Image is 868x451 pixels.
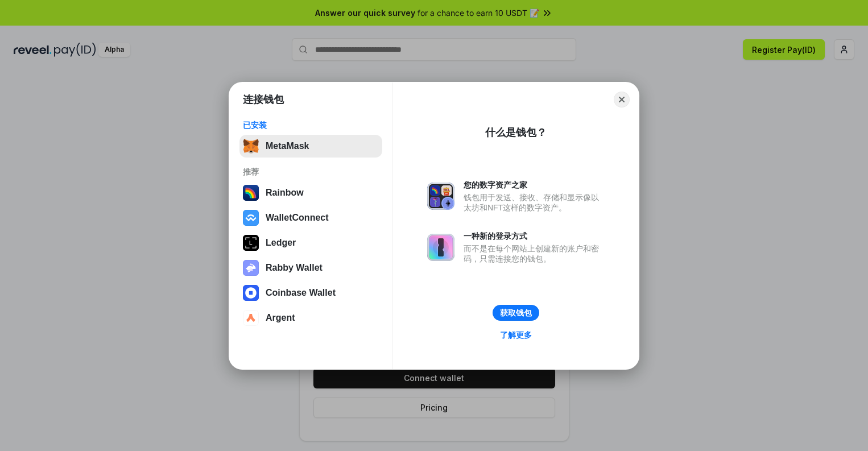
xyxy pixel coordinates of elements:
div: Rainbow [266,188,304,198]
div: 已安装 [243,120,379,130]
div: 而不是在每个网站上创建新的账户和密码，只需连接您的钱包。 [464,243,605,264]
div: Ledger [266,238,296,248]
button: Coinbase Wallet [239,282,382,304]
div: 推荐 [243,167,379,177]
h1: 连接钱包 [243,93,284,106]
button: Close [614,92,630,107]
div: Argent [266,313,295,323]
img: svg+xml,%3Csvg%20fill%3D%22none%22%20height%3D%2233%22%20viewBox%3D%220%200%2035%2033%22%20width%... [243,138,259,154]
img: svg+xml,%3Csvg%20width%3D%22120%22%20height%3D%22120%22%20viewBox%3D%220%200%20120%20120%22%20fil... [243,185,259,201]
button: Argent [239,307,382,329]
button: WalletConnect [239,206,382,229]
img: svg+xml,%3Csvg%20xmlns%3D%22http%3A%2F%2Fwww.w3.org%2F2000%2Fsvg%22%20fill%3D%22none%22%20viewBox... [427,234,454,261]
div: WalletConnect [266,213,329,223]
div: 获取钱包 [500,308,532,318]
button: Rainbow [239,181,382,204]
img: svg+xml,%3Csvg%20width%3D%2228%22%20height%3D%2228%22%20viewBox%3D%220%200%2028%2028%22%20fill%3D... [243,285,259,301]
button: Rabby Wallet [239,256,382,279]
div: Rabby Wallet [266,263,323,273]
button: MetaMask [239,135,382,158]
img: svg+xml,%3Csvg%20width%3D%2228%22%20height%3D%2228%22%20viewBox%3D%220%200%2028%2028%22%20fill%3D... [243,210,259,226]
div: 了解更多 [500,330,532,340]
img: svg+xml,%3Csvg%20xmlns%3D%22http%3A%2F%2Fwww.w3.org%2F2000%2Fsvg%22%20fill%3D%22none%22%20viewBox... [243,260,259,276]
img: svg+xml,%3Csvg%20width%3D%2228%22%20height%3D%2228%22%20viewBox%3D%220%200%2028%2028%22%20fill%3D... [243,310,259,326]
div: 钱包用于发送、接收、存储和显示像以太坊和NFT这样的数字资产。 [464,192,605,213]
div: 您的数字资产之家 [464,180,605,190]
div: 什么是钱包？ [485,126,547,139]
div: MetaMask [266,141,309,151]
a: 了解更多 [493,328,539,342]
button: Ledger [239,231,382,254]
div: 一种新的登录方式 [464,231,605,241]
img: svg+xml,%3Csvg%20xmlns%3D%22http%3A%2F%2Fwww.w3.org%2F2000%2Fsvg%22%20fill%3D%22none%22%20viewBox... [427,183,454,210]
button: 获取钱包 [493,305,539,321]
div: Coinbase Wallet [266,288,336,298]
img: svg+xml,%3Csvg%20xmlns%3D%22http%3A%2F%2Fwww.w3.org%2F2000%2Fsvg%22%20width%3D%2228%22%20height%3... [243,235,259,251]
